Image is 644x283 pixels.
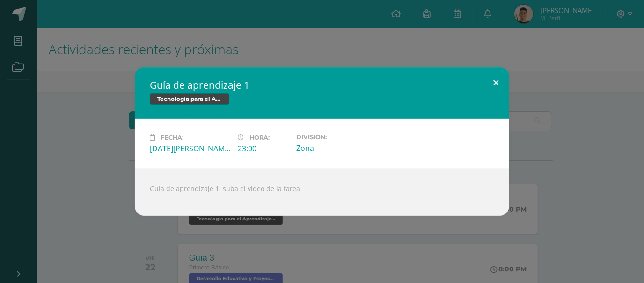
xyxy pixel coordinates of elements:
[296,134,377,141] label: División:
[150,78,494,92] h2: Guía de aprendizaje 1
[161,134,183,141] span: Fecha:
[249,134,270,141] span: Hora:
[135,169,509,216] div: Guía de aprendizaje 1, suba el video de la tarea
[238,143,289,154] div: 23:00
[150,143,230,154] div: [DATE][PERSON_NAME]
[483,67,509,99] button: Close (Esc)
[296,143,377,153] div: Zona
[150,93,229,105] span: Tecnología para el Aprendizaje y la Comunicación (Informática)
